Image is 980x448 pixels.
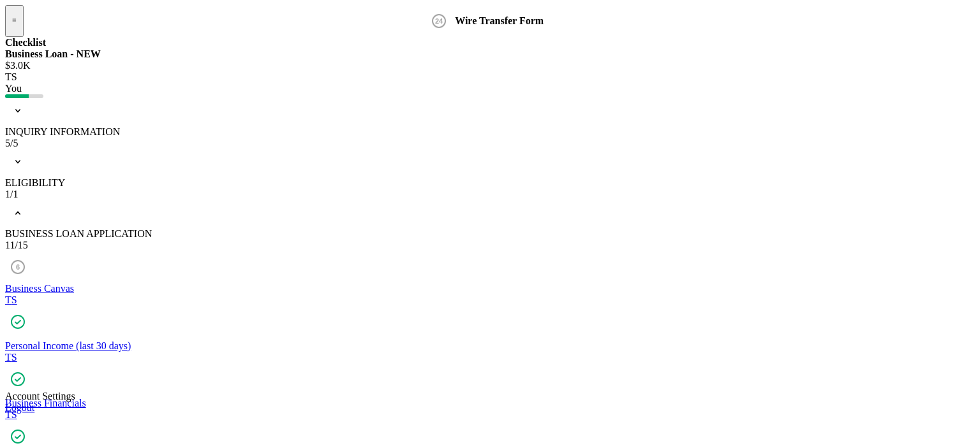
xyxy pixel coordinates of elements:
a: Business FinancialsTS [5,386,975,421]
a: Logout [5,402,34,413]
div: Account Settings [5,391,75,402]
div: T S [5,409,975,421]
a: Personal Income (last 30 days)TS [5,329,975,363]
div: ELIGIBILITY [5,177,975,189]
div: Business Canvas [5,283,975,294]
a: 6Business CanvasTS [5,251,975,306]
b: Checklist [5,37,46,48]
div: $3.0K [5,60,975,71]
div: T S [5,352,975,363]
div: BUSINESS LOAN APPLICATION [5,228,975,240]
tspan: 24 [435,17,443,25]
div: Business Financials [5,398,975,409]
div: Personal Income (last 30 days) [5,340,975,352]
div: INQUIRY INFORMATION [5,126,975,138]
div: 11 / 15 [5,240,975,251]
b: Wire Transfer Form [455,15,544,26]
tspan: 6 [16,263,20,271]
div: 1 / 1 [5,189,975,200]
div: 5 / 5 [5,138,975,149]
div: T S [5,294,975,306]
b: Business Loan - NEW [5,48,101,59]
div: T S [5,71,975,83]
div: You [5,83,975,94]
